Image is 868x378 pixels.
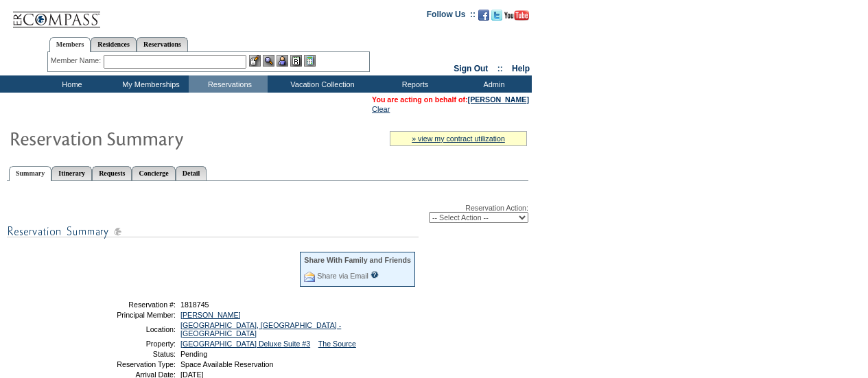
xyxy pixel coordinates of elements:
td: Property: [78,340,176,348]
a: Itinerary [51,166,92,180]
span: Space Available Reservation [180,360,273,368]
img: Follow us on Twitter [491,10,502,21]
span: :: [497,64,503,73]
td: Reports [374,75,453,93]
td: Admin [453,75,532,93]
a: [PERSON_NAME] [468,95,529,104]
div: Share With Family and Friends [304,256,411,264]
td: Follow Us :: [427,8,476,25]
span: You are acting on behalf of: [372,95,529,104]
img: View [263,55,274,67]
a: Become our fan on Facebook [478,14,489,22]
a: Share via Email [317,272,368,280]
a: Summary [9,166,51,181]
img: b_edit.gif [249,55,261,67]
a: » view my contract utilization [412,134,505,143]
a: Requests [92,166,132,180]
a: [GEOGRAPHIC_DATA], [GEOGRAPHIC_DATA] - [GEOGRAPHIC_DATA] [180,321,341,338]
a: Reservations [137,37,188,51]
td: Home [31,75,110,93]
a: The Source [318,340,356,348]
div: Member Name: [51,55,104,67]
td: Principal Member: [78,311,176,319]
td: Location: [78,321,176,338]
a: Subscribe to our YouTube Channel [504,14,529,22]
span: 1818745 [180,300,209,309]
td: Reservations [189,75,268,93]
a: Follow us on Twitter [491,14,502,22]
td: Status: [78,350,176,358]
a: Members [49,37,91,52]
span: Pending [180,350,207,358]
a: Detail [176,166,207,180]
input: What is this? [371,271,379,279]
img: Reservaton Summary [9,124,283,152]
a: Help [512,64,530,73]
img: subTtlResSummary.gif [7,223,419,240]
img: Subscribe to our YouTube Channel [504,10,529,21]
td: My Memberships [110,75,189,93]
img: Impersonate [277,55,288,67]
a: Sign Out [454,64,488,73]
a: Concierge [132,166,175,180]
a: Residences [91,37,137,51]
a: [PERSON_NAME] [180,311,241,319]
a: Clear [372,105,390,113]
td: Reservation Type: [78,360,176,368]
div: Reservation Action: [7,204,528,223]
td: Reservation #: [78,300,176,309]
img: b_calculator.gif [304,55,316,67]
td: Vacation Collection [268,75,374,93]
a: [GEOGRAPHIC_DATA] Deluxe Suite #3 [180,340,310,348]
img: Reservations [290,55,302,67]
img: Become our fan on Facebook [478,10,489,21]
